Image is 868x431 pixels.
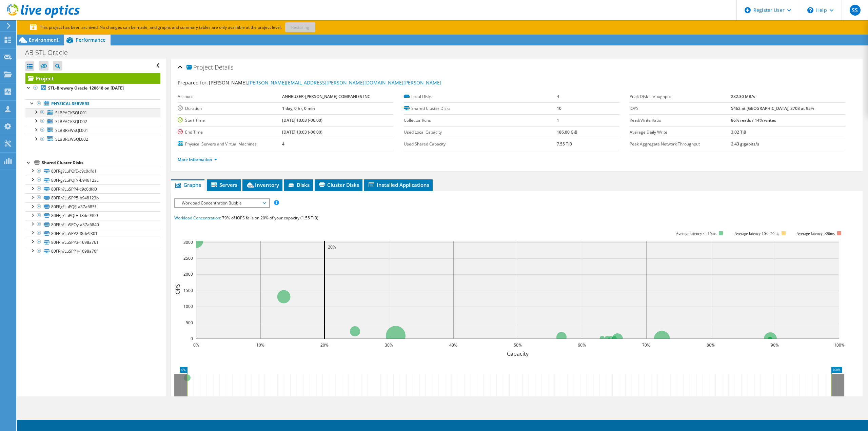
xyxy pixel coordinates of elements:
[731,94,755,99] b: 282.30 MB/s
[25,108,160,117] a: SLBPACKSQL001
[834,342,845,348] text: 100%
[25,117,160,126] a: SLBPACKSQL002
[731,105,814,111] b: 5462 at [GEOGRAPHIC_DATA], 3708 at 95%
[557,94,559,99] b: 4
[183,303,193,309] text: 1000
[404,117,557,124] label: Collector Runs
[25,211,160,220] a: 80FRg?LuPQfH-f8de9309
[183,288,193,293] text: 1500
[174,181,201,188] span: Graphs
[25,184,160,193] a: 80FRh?LuSPP4-c9c0dfd0
[404,141,557,148] label: Used Shared Capacity
[183,271,193,277] text: 2000
[174,284,181,296] text: IOPS
[630,117,731,124] label: Read/Write Ratio
[193,342,199,348] text: 0%
[42,159,160,167] div: Shared Cluster Disks
[557,129,577,135] b: 186.00 GiB
[282,94,370,99] b: ANHEUSER-[PERSON_NAME] COMPANIES INC
[22,49,78,56] h1: AB STL Oracle
[404,93,557,100] label: Local Disks
[320,342,329,348] text: 20%
[507,350,529,357] text: Capacity
[404,129,557,136] label: Used Local Capacity
[318,181,359,188] span: Cluster Disks
[178,93,282,100] label: Account
[557,117,559,123] b: 1
[178,141,282,148] label: Physical Servers and Virtual Machines
[731,129,746,135] b: 3.02 TiB
[222,215,318,221] span: 79% of IOPS falls on 20% of your capacity (1.55 TiB)
[248,79,441,86] a: [PERSON_NAME][EMAIL_ADDRESS][PERSON_NAME][DOMAIN_NAME][PERSON_NAME]
[178,79,208,86] label: Prepared for:
[385,342,393,348] text: 30%
[734,231,779,236] tspan: Average latency 10<=20ms
[209,79,441,86] span: [PERSON_NAME],
[55,110,87,116] span: SLBPACKSQL001
[76,37,105,43] span: Performance
[282,129,322,135] b: [DATE] 10:03 (-06:00)
[25,247,160,256] a: 80FRh?LuSPP1-1698a76f
[850,5,861,16] span: SS
[256,342,264,348] text: 10%
[48,85,124,91] b: STL-Brewery Oracle_120618 on [DATE]
[807,7,813,13] svg: \n
[25,99,160,108] a: Physical Servers
[186,320,193,326] text: 500
[404,105,557,112] label: Shared Cluster Disks
[191,336,193,341] text: 0
[210,181,237,188] span: Servers
[630,141,731,148] label: Peak Aggregate Network Throughput
[771,342,779,348] text: 90%
[183,255,193,261] text: 2500
[731,117,776,123] b: 86% reads / 14% writes
[557,141,572,147] b: 7.55 TiB
[282,105,315,111] b: 1 day, 0 hr, 0 min
[174,215,221,221] span: Workload Concentration:
[186,64,213,71] span: Project
[707,342,715,348] text: 80%
[246,181,279,188] span: Inventory
[25,202,160,211] a: 80FRg?LuPQfJ-a37a685f
[514,342,522,348] text: 50%
[178,199,265,207] span: Workload Concentration Bubble
[288,181,310,188] span: Disks
[25,126,160,135] a: SLBBREWSQL001
[55,128,88,133] span: SLBBREWSQL001
[25,238,160,247] a: 80FRh?LuSPP3-1698a761
[282,117,322,123] b: [DATE] 10:03 (-06:00)
[630,105,731,112] label: IOPS
[178,157,217,162] a: More Information
[449,342,457,348] text: 40%
[25,135,160,144] a: SLBBREWSQL002
[178,105,282,112] label: Duration
[178,129,282,136] label: End Time
[368,181,429,188] span: Installed Applications
[55,119,87,124] span: SLBPACKSQL002
[630,129,731,136] label: Average Daily Write
[282,141,284,147] b: 4
[796,231,835,236] text: Average latency >20ms
[731,141,759,147] b: 2.43 gigabits/s
[25,220,160,229] a: 80FRh?LuSPOy-a37a6840
[25,176,160,184] a: 80FRg?LuPQfN-b948123c
[25,167,160,176] a: 80FRg?LuPQfE-c9c0dfd1
[630,93,731,100] label: Peak Disk Throughput
[676,231,716,236] tspan: Average latency <=10ms
[30,24,362,31] p: This project has been archived. No changes can be made, and graphs and summary tables are only av...
[557,105,561,111] b: 10
[642,342,650,348] text: 70%
[215,63,233,71] span: Details
[178,117,282,124] label: Start Time
[183,239,193,245] text: 3000
[25,84,160,93] a: STL-Brewery Oracle_120618 on [DATE]
[328,244,336,250] text: 20%
[25,193,160,202] a: 80FRh?LuSPP5-b948123b
[578,342,586,348] text: 60%
[25,229,160,238] a: 80FRh?LuSPP2-f8de9301
[29,37,59,43] span: Environment
[25,73,160,84] a: Project
[55,136,88,142] span: SLBBREWSQL002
